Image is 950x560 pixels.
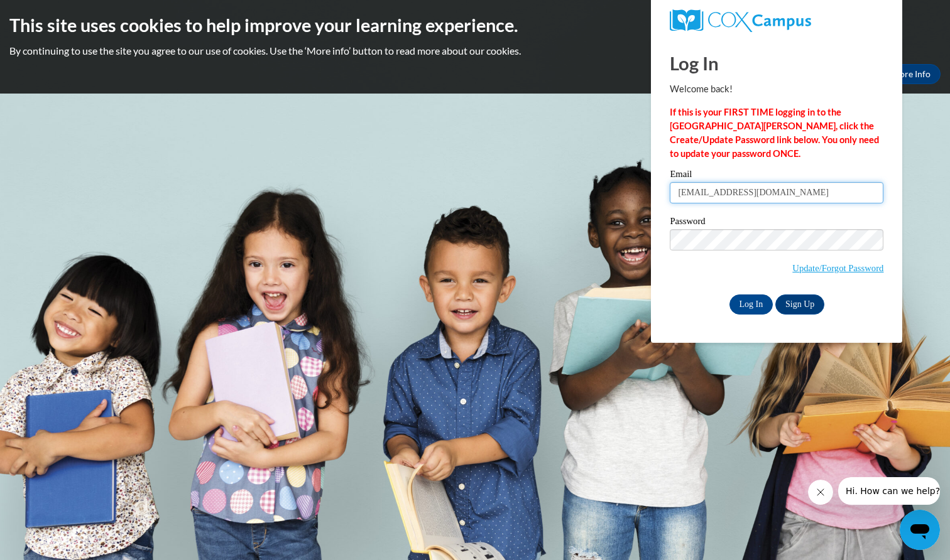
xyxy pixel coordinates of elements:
h1: Log In [670,50,883,76]
iframe: Button to launch messaging window [900,510,940,550]
img: COX Campus [670,9,811,32]
a: Sign Up [775,294,824,315]
a: More Info [882,64,941,84]
strong: If this is your FIRST TIME logging in to the [GEOGRAPHIC_DATA][PERSON_NAME], click the Create/Upd... [670,107,879,159]
p: By continuing to use the site you agree to our use of cookies. Use the ‘More info’ button to read... [9,44,941,58]
p: Welcome back! [670,82,883,96]
iframe: Close message [808,480,833,505]
h2: This site uses cookies to help improve your learning experience. [9,13,941,38]
a: Update/Forgot Password [792,263,883,273]
label: Email [670,170,883,182]
a: COX Campus [670,9,883,32]
input: Log In [729,294,773,315]
label: Password [670,217,883,229]
iframe: Message from company [838,477,940,505]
